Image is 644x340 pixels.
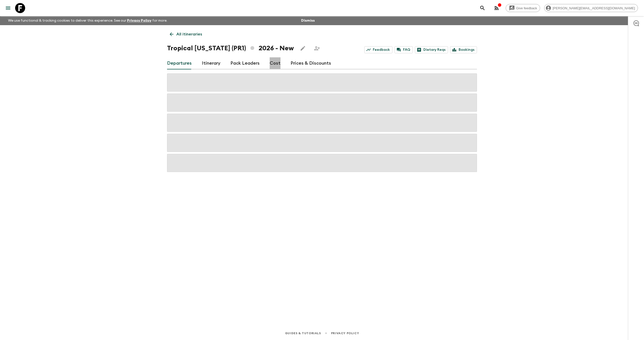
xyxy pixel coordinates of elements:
[550,6,638,10] span: [PERSON_NAME][EMAIL_ADDRESS][DOMAIN_NAME]
[176,31,202,37] p: All itineraries
[230,57,260,69] a: Pack Leaders
[364,46,392,53] a: Feedback
[270,57,280,69] a: Cost
[513,6,540,10] span: Give feedback
[298,43,308,53] button: Edit this itinerary
[477,3,488,13] button: search adventures
[285,330,321,336] a: Guides & Tutorials
[127,19,151,22] a: Privacy Policy
[202,57,220,69] a: Itinerary
[312,43,322,53] span: Share this itinerary
[3,3,13,13] button: menu
[6,16,169,25] p: We use functional & tracking cookies to deliver this experience. See our for more.
[291,57,331,69] a: Prices & Discounts
[544,4,638,12] div: [PERSON_NAME][EMAIL_ADDRESS][DOMAIN_NAME]
[331,330,359,336] a: Privacy Policy
[506,4,540,12] a: Give feedback
[167,57,192,69] a: Departures
[167,29,205,39] a: All itineraries
[450,46,477,53] a: Bookings
[415,46,448,53] a: Dietary Reqs
[167,43,294,53] h1: Tropical [US_STATE] (PR1) 2026 - New
[394,46,413,53] a: FAQ
[300,17,316,24] button: Dismiss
